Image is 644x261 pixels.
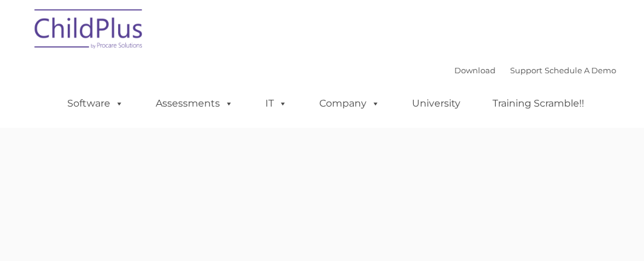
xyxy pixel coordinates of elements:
a: Download [454,65,496,75]
a: Software [55,91,136,116]
font: | [454,65,616,75]
a: Company [307,91,392,116]
a: Schedule A Demo [545,65,616,75]
a: IT [253,91,299,116]
a: Support [510,65,542,75]
img: ChildPlus by Procare Solutions [28,1,150,61]
a: Assessments [144,91,245,116]
a: Training Scramble!! [480,91,596,116]
a: University [400,91,473,116]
